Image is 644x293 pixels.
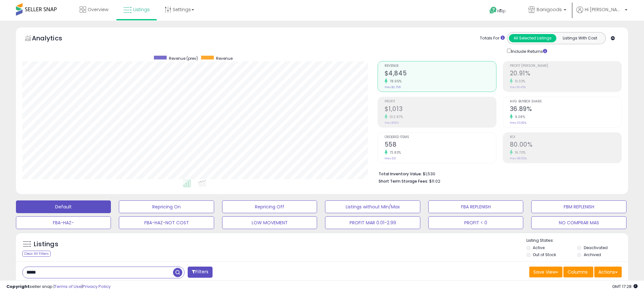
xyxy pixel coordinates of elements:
[556,34,604,42] button: Listings With Cost
[385,64,496,68] span: Revenue
[88,6,108,13] span: Overview
[22,251,51,257] div: Clear All Filters
[513,150,526,155] small: 16.70%
[429,178,440,184] span: $11.02
[385,100,496,103] span: Profit
[533,245,545,250] label: Active
[585,6,623,13] span: Hi [PERSON_NAME]
[133,6,150,13] span: Listings
[385,136,496,139] span: Ordered Items
[563,267,593,277] button: Columns
[509,34,556,42] button: All Selected Listings
[379,171,422,177] b: Total Inventory Value:
[510,85,526,89] small: Prev: 18.45%
[222,216,317,229] button: LOW MOVEMENT
[510,136,621,139] span: ROI
[385,157,396,160] small: Prev: 321
[385,70,496,78] h2: $4,845
[584,245,608,250] label: Deactivated
[576,6,627,21] a: Hi [PERSON_NAME]
[584,252,601,257] label: Archived
[497,8,506,14] span: Help
[387,79,402,84] small: 78.95%
[387,150,401,155] small: 73.83%
[510,141,621,150] h2: 80.00%
[6,284,111,290] div: seller snap | |
[6,283,30,290] strong: Copyright
[533,252,556,257] label: Out of Stock
[510,121,526,125] small: Prev: 33.82%
[531,216,626,229] button: NO COMPRAR MAS
[54,283,82,290] a: Terms of Use
[510,100,621,103] span: Avg. Buybox Share
[428,200,523,213] button: FBA REPLENISH
[510,157,527,160] small: Prev: 68.55%
[16,216,111,229] button: FBA-HAZ-
[325,200,420,213] button: Listings without Min/Max
[513,115,525,119] small: 9.08%
[385,121,399,125] small: Prev: $500
[484,2,518,21] a: Help
[379,178,428,184] b: Short Term Storage Fees:
[510,64,621,68] span: Profit [PERSON_NAME]
[119,200,214,213] button: Repricing On
[480,35,505,41] div: Totals For
[385,85,401,89] small: Prev: $2,708
[428,216,523,229] button: PROFIT < 0
[594,267,622,277] button: Actions
[222,200,317,213] button: Repricing Off
[32,34,75,44] h5: Analytics
[34,240,58,249] h5: Listings
[325,216,420,229] button: PROFIT MAR 0.01-2.99
[529,267,562,277] button: Save View
[188,267,213,278] button: Filters
[216,56,233,61] span: Revenue
[510,105,621,114] h2: 36.89%
[16,200,111,213] button: Default
[510,70,621,78] h2: 20.91%
[502,47,555,55] div: Include Returns
[531,200,626,213] button: FBM REPLENISH
[385,141,496,150] h2: 558
[612,283,638,290] span: 2025-08-13 17:28 GMT
[385,105,496,114] h2: $1,013
[379,170,617,177] li: $1,530
[119,216,214,229] button: FBA-HAZ-NOT COST
[169,56,198,61] span: Revenue (prev)
[387,115,403,119] small: 102.87%
[568,269,588,275] span: Columns
[537,6,562,13] span: Banigoods
[513,79,525,84] small: 13.33%
[489,6,497,14] i: Get Help
[526,238,628,244] p: Listing States:
[83,283,111,290] a: Privacy Policy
